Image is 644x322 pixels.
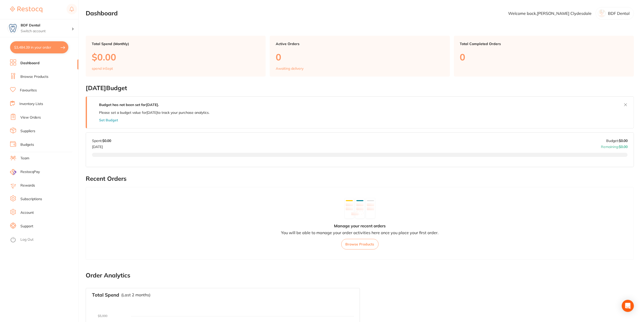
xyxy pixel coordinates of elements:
[21,29,72,34] p: Switch account
[341,239,379,249] button: Browse Products
[619,145,628,149] strong: $0.00
[270,36,450,77] a: Active Orders0Awaiting delivery
[102,138,111,143] strong: $0.00
[99,111,209,115] p: Please set a budget value for [DATE] to track your purchase analytics.
[334,224,386,228] h4: Manage your recent orders
[86,10,118,17] h2: Dashboard
[92,42,260,46] p: Total Spend (Monthly)
[20,142,34,147] a: Budgets
[21,23,72,28] h4: BDF Dental
[92,66,113,70] p: spend in Sept
[20,115,41,120] a: View Orders
[99,118,118,122] button: Set Budget
[92,292,119,298] h3: Total Spend
[20,237,34,242] a: Log Out
[92,52,260,62] p: $0.00
[20,197,42,202] a: Subscriptions
[20,224,33,229] a: Support
[86,36,266,77] a: Total Spend (Monthly)$0.00spend inSept
[460,52,628,62] p: 0
[619,138,628,143] strong: $0.00
[19,101,43,106] a: Inventory Lists
[86,85,634,92] h2: [DATE] Budget
[20,129,35,134] a: Suppliers
[10,41,68,53] button: $3,484.39 in your order
[92,139,111,143] p: Spent:
[10,7,42,13] img: Restocq Logo
[606,139,628,143] p: Budget:
[92,143,111,149] p: [DATE]
[276,66,303,70] p: Awaiting delivery
[20,183,35,188] a: Rewards
[460,42,628,46] p: Total Completed Orders
[99,102,159,107] strong: Budget has not been set for [DATE] .
[276,42,444,46] p: Active Orders
[10,236,77,244] button: Log Out
[8,23,18,33] img: BDF Dental
[20,169,40,174] span: RestocqPay
[20,156,29,161] a: Team
[454,36,634,77] a: Total Completed Orders0
[608,11,630,16] p: BDF Dental
[20,210,34,215] a: Account
[20,74,48,79] a: Browse Products
[20,88,37,93] a: Favourites
[20,61,40,66] a: Dashboard
[276,52,444,62] p: 0
[281,230,439,235] p: You will be able to manage your order activities here once you place your first order.
[10,4,42,15] a: Restocq Logo
[10,169,40,175] a: RestocqPay
[601,143,628,149] p: Remaining:
[508,11,592,16] p: Welcome back, [PERSON_NAME] Clydesdale
[86,272,634,279] h2: Order Analytics
[121,293,150,297] p: (Last 2 months)
[10,169,16,175] img: RestocqPay
[622,300,634,312] div: Open Intercom Messenger
[86,175,634,182] h2: Recent Orders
